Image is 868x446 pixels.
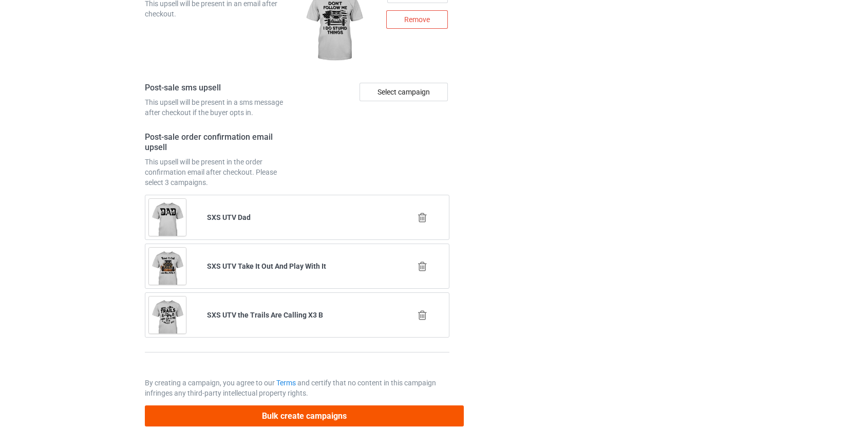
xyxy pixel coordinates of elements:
a: Terms [276,379,296,387]
div: Remove [386,10,448,29]
h4: Post-sale sms upsell [145,83,294,94]
h4: Post-sale order confirmation email upsell [145,132,294,153]
div: Select campaign [360,83,448,101]
p: By creating a campaign, you agree to our and certify that no content in this campaign infringes a... [145,378,450,398]
b: SXS UTV the Trails Are Calling X3 B [207,311,323,319]
b: SXS UTV Take It Out And Play With It [207,262,326,270]
b: SXS UTV Dad [207,213,251,221]
div: This upsell will be present in a sms message after checkout if the buyer opts in. [145,97,294,118]
div: This upsell will be present in the order confirmation email after checkout. Please select 3 campa... [145,157,294,188]
button: Bulk create campaigns [145,405,464,426]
